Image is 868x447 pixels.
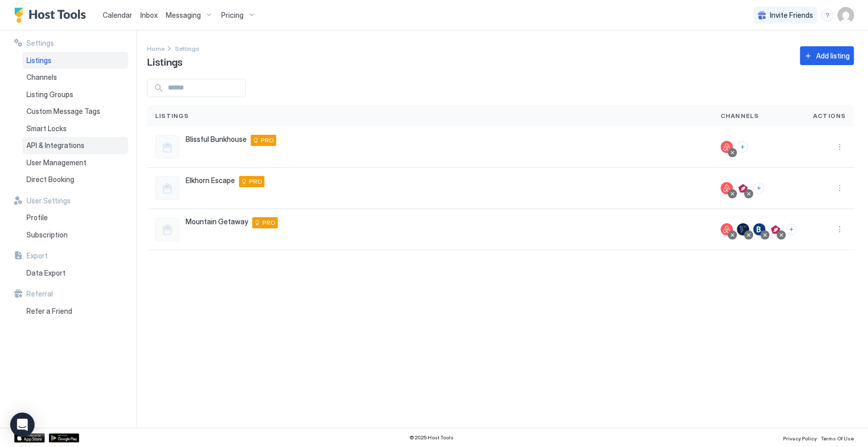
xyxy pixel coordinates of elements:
span: Profile [26,213,48,222]
a: Smart Locks [22,120,128,137]
div: Breadcrumb [147,43,165,53]
span: PRO [262,218,276,227]
span: Referral [26,289,53,299]
span: Channels [26,73,57,82]
a: App Store [14,433,45,442]
span: Refer a Friend [26,307,72,316]
span: Inbox [140,11,158,19]
span: Listings [155,111,189,121]
a: Direct Booking [22,171,128,188]
button: More options [833,182,846,194]
div: Open Intercom Messenger [10,412,35,437]
div: Add listing [816,50,850,61]
span: Export [26,251,48,260]
a: Channels [22,69,128,86]
span: User Settings [26,196,71,205]
span: Messaging [166,11,201,20]
a: Settings [175,43,199,53]
span: Blissful Bunkhouse [186,135,247,144]
a: Refer a Friend [22,303,128,320]
input: Input Field [164,79,245,97]
span: PRO [249,177,262,186]
span: Home [147,45,165,52]
span: Mountain Getaway [186,217,248,226]
span: Smart Locks [26,124,67,133]
a: Google Play Store [49,433,79,442]
span: User Management [26,158,86,167]
span: PRO [261,136,274,145]
a: Listing Groups [22,86,128,103]
span: Settings [175,45,199,52]
span: Invite Friends [770,11,813,20]
span: Privacy Policy [783,435,817,441]
a: Subscription [22,226,128,244]
span: Listings [26,56,51,65]
span: Channels [721,111,759,121]
span: © 2025 Host Tools [409,434,454,441]
div: User profile [837,7,854,23]
span: Listings [147,53,183,69]
div: menu [821,9,833,21]
span: Terms Of Use [821,435,854,441]
a: Inbox [140,10,158,20]
span: Calendar [103,11,132,19]
button: Add listing [800,46,854,65]
a: Terms Of Use [821,432,854,443]
span: API & Integrations [26,141,84,150]
a: Home [147,43,165,53]
span: Settings [26,39,54,48]
a: Data Export [22,264,128,282]
button: More options [833,141,846,153]
span: Custom Message Tags [26,107,100,116]
a: Profile [22,209,128,226]
a: Privacy Policy [783,432,817,443]
button: More options [833,223,846,235]
span: Direct Booking [26,175,74,184]
a: User Management [22,154,128,171]
span: Elkhorn Escape [186,176,235,185]
a: Listings [22,52,128,69]
button: Connect channels [786,224,797,235]
span: Pricing [221,11,244,20]
span: Actions [813,111,846,121]
div: menu [833,182,846,194]
a: API & Integrations [22,137,128,154]
span: Subscription [26,230,68,240]
a: Calendar [103,10,132,20]
div: Breadcrumb [175,43,199,53]
span: Listing Groups [26,90,73,99]
a: Custom Message Tags [22,103,128,120]
div: menu [833,223,846,235]
span: Data Export [26,269,66,278]
div: menu [833,141,846,153]
button: Connect channels [737,141,748,153]
button: Connect channels [753,183,764,194]
a: Host Tools Logo [14,8,91,23]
